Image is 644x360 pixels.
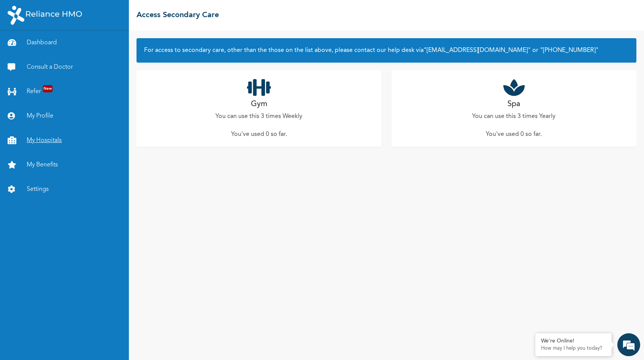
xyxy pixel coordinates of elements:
[10,211,128,243] div: 9:50 AM
[15,55,123,156] span: We truly appreciate you reaching out. Due to a high volume of requests at the moment, it may take...
[104,199,134,207] span: Yes, I’ll wait
[4,255,145,283] textarea: To enrich screen reader interactions, please activate Accessibility in Grammarly extension settings
[215,112,302,121] p: You can use this 3 times Weekly
[137,10,219,21] h2: Access Secondary Care
[43,85,53,92] span: New
[99,195,139,210] div: 9:50 AM
[507,98,520,110] h2: Spa
[541,338,606,344] div: We're Online!
[231,130,287,139] p: You've used 0 so far .
[144,46,629,55] h2: For access to secondary care, other than the those on the list above, please contact our help des...
[424,47,531,53] a: "[EMAIL_ADDRESS][DOMAIN_NAME]"
[15,163,134,180] span: Are you comfortable waiting to be connected to an agent, even with a possible delay?
[541,345,606,352] p: How may I help you today?
[538,47,599,53] a: "[PHONE_NUMBER]"
[472,112,556,121] p: You can use this 3 times Yearly
[10,160,139,183] div: 9:50 AM
[15,215,123,240] span: I will transfer you to an agent now. Please stay on the line. An agent will typically respond wit...
[486,130,542,139] p: You've used 0 so far .
[8,36,20,47] div: Navigation go back
[10,52,128,159] div: 9:50 AM
[13,188,135,194] div: kolade.akintola
[8,6,82,25] img: RelianceHMO's Logo
[125,4,143,22] div: Minimize live chat window
[45,36,133,46] div: Naomi Enrollee Web Assistant
[251,98,267,110] h2: Gym
[25,34,38,49] img: d_794563401_operators_776852000003600019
